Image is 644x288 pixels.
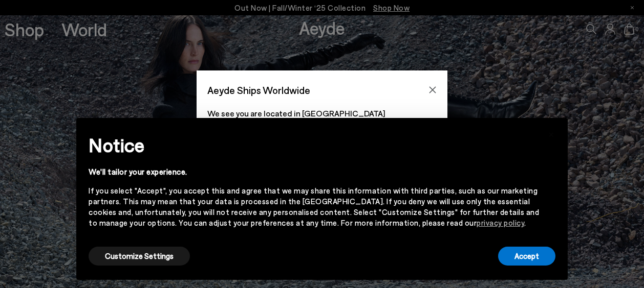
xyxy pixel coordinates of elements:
[89,247,190,266] button: Customize Settings
[539,121,564,146] button: Close this notice
[89,185,539,228] div: If you select "Accept", you accept this and agree that we may share this information with third p...
[207,107,437,119] p: We see you are located in [GEOGRAPHIC_DATA]
[89,166,539,177] div: We'll tailor your experience.
[477,218,524,227] a: privacy policy
[89,132,539,158] h2: Notice
[548,126,555,140] span: ×
[498,247,555,266] button: Accept
[207,81,310,99] span: Aeyde Ships Worldwide
[425,82,440,98] button: Close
